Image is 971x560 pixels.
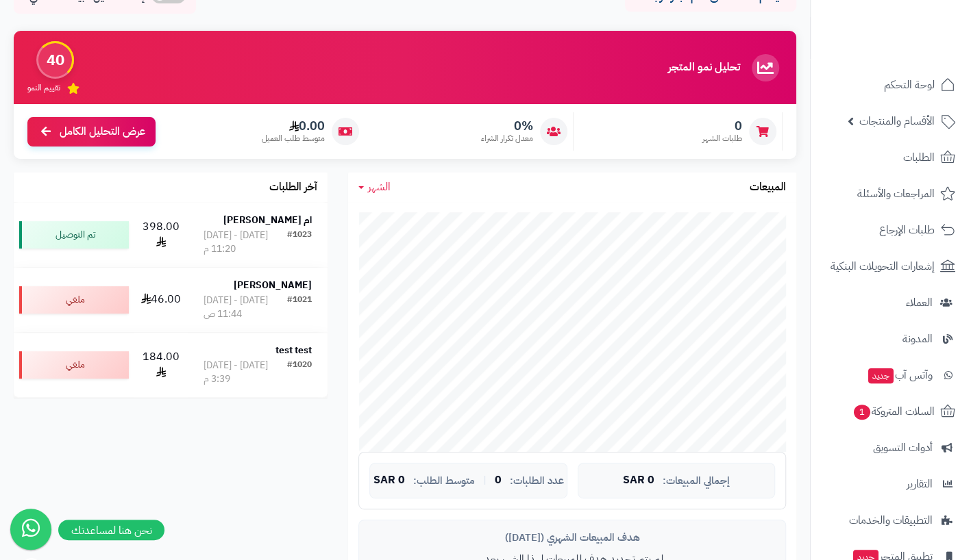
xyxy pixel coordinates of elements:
[262,133,325,144] span: متوسط طلب العميل
[134,333,188,397] td: 184.00
[19,221,129,249] div: تم التوصيل
[831,257,935,276] span: إشعارات التحويلات البنكية
[510,475,564,487] span: عدد الطلبات:
[134,203,188,267] td: 398.00
[867,366,933,385] span: وآتس آب
[287,294,312,321] div: #1021
[819,177,963,210] a: المراجعات والأسئلة
[819,504,963,537] a: التطبيقات والخدمات
[287,229,312,256] div: #1023
[19,351,129,379] div: ملغي
[204,294,287,321] div: [DATE] - [DATE] 11:44 ص
[373,474,405,487] span: 0 SAR
[819,322,963,355] a: المدونة
[369,531,775,545] div: هدف المبيعات الشهري ([DATE])
[819,68,963,101] a: لوحة التحكم
[902,329,933,348] span: المدونة
[750,181,786,194] h3: المبيعات
[204,359,287,386] div: [DATE] - [DATE] 3:39 م
[134,268,188,332] td: 46.00
[287,359,312,386] div: #1020
[852,402,935,421] span: السلات المتروكة
[269,181,317,194] h3: آخر الطلبات
[702,133,742,144] span: طلبات الشهر
[275,343,312,357] strong: test test
[623,474,654,487] span: 0 SAR
[819,286,963,319] a: العملاء
[819,250,963,283] a: إشعارات التحويلات البنكية
[60,124,145,140] span: عرض التحليل الكامل
[819,214,963,246] a: طلبات الإرجاع
[668,62,740,74] h3: تحليل نمو المتجر
[413,475,475,487] span: متوسط الطلب:
[884,75,935,94] span: لوحة التحكم
[854,405,870,420] span: 1
[27,117,156,147] a: عرض التحليل الكامل
[234,278,312,292] strong: [PERSON_NAME]
[495,474,502,487] span: 0
[481,133,533,144] span: معدل تكرار الشراء
[859,112,935,131] span: الأقسام والمنتجات
[223,213,312,227] strong: ام [PERSON_NAME]
[819,395,963,428] a: السلات المتروكة1
[368,179,391,195] span: الشهر
[873,438,933,457] span: أدوات التسويق
[879,220,935,240] span: طلبات الإرجاع
[481,118,533,133] span: 0%
[358,179,391,195] a: الشهر
[702,118,742,133] span: 0
[663,475,730,487] span: إجمالي المبيعات:
[204,229,287,256] div: [DATE] - [DATE] 11:20 م
[819,468,963,500] a: التقارير
[262,118,325,133] span: 0.00
[857,184,935,203] span: المراجعات والأسئلة
[868,368,894,383] span: جديد
[907,474,933,494] span: التقارير
[849,511,933,530] span: التطبيقات والخدمات
[903,148,935,167] span: الطلبات
[819,359,963,392] a: وآتس آبجديد
[819,431,963,464] a: أدوات التسويق
[27,82,60,94] span: تقييم النمو
[19,286,129,314] div: ملغي
[483,475,487,485] span: |
[906,293,933,312] span: العملاء
[819,141,963,174] a: الطلبات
